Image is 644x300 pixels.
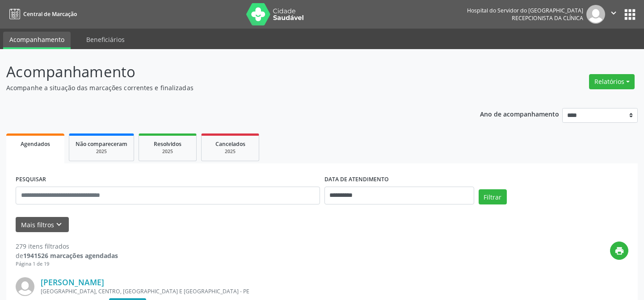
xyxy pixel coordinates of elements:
[3,32,71,49] a: Acompanhamento
[479,189,507,204] button: Filtrar
[145,148,190,155] div: 2025
[622,7,638,22] button: apps
[609,8,619,18] i: 
[467,7,583,14] div: Hospital do Servidor do [GEOGRAPHIC_DATA]
[6,7,77,21] a: Central de Marcação
[208,148,253,155] div: 2025
[54,220,64,229] i: keyboard_arrow_down
[16,217,69,233] button: Mais filtroskeyboard_arrow_down
[16,242,118,251] div: 279 itens filtrados
[16,260,118,268] div: Página 1 de 19
[480,108,559,119] p: Ano de acompanhamento
[589,74,635,89] button: Relatórios
[23,10,77,18] span: Central de Marcação
[76,148,127,155] div: 2025
[21,140,50,148] span: Agendados
[154,140,181,148] span: Resolvidos
[512,14,583,22] span: Recepcionista da clínica
[6,83,448,92] p: Acompanhe a situação das marcações correntes e finalizadas
[605,5,622,24] button: 
[76,140,127,148] span: Não compareceram
[615,246,624,256] i: print
[80,32,131,47] a: Beneficiários
[16,173,46,187] label: PESQUISAR
[610,242,628,260] button: print
[23,251,118,260] strong: 1941526 marcações agendadas
[41,277,104,287] a: [PERSON_NAME]
[16,251,118,260] div: de
[215,140,245,148] span: Cancelados
[586,5,605,24] img: img
[16,277,34,296] img: img
[41,287,494,295] div: [GEOGRAPHIC_DATA], CENTRO, [GEOGRAPHIC_DATA] E [GEOGRAPHIC_DATA] - PE
[6,61,448,83] p: Acompanhamento
[324,173,389,187] label: DATA DE ATENDIMENTO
